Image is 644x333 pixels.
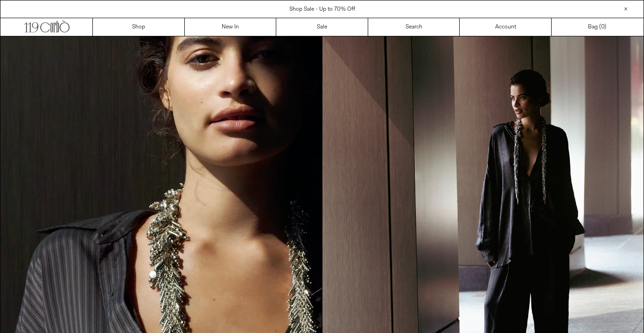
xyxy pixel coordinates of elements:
[93,18,185,36] a: Shop
[185,18,277,36] a: New In
[368,18,460,36] a: Search
[552,18,644,36] a: Bag ()
[276,18,368,36] a: Sale
[460,18,552,36] a: Account
[601,23,604,31] span: 0
[601,23,606,31] span: )
[289,6,355,13] a: Shop Sale - Up to 70% Off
